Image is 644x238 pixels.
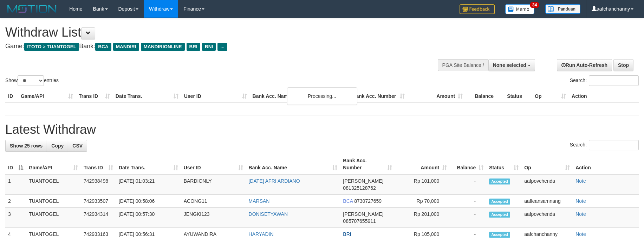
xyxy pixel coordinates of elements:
th: Status [504,90,532,103]
span: MANDIRIONLINE [141,43,185,51]
th: Balance: activate to sort column ascending [450,154,486,174]
span: Copy 081325128762 to clipboard [343,185,376,191]
th: ID [5,90,18,103]
th: Amount [408,90,466,103]
h1: Withdraw List [5,25,422,39]
td: - [450,174,486,195]
td: - [450,208,486,228]
h1: Latest Withdraw [5,123,639,137]
a: MARSAN [249,198,270,204]
a: DONISETYAWAN [249,211,288,217]
td: TUANTOGEL [26,208,81,228]
th: Bank Acc. Number: activate to sort column ascending [340,154,395,174]
span: 34 [530,2,539,8]
td: Rp 201,000 [395,208,450,228]
td: ACONG11 [181,195,246,208]
th: Amount: activate to sort column ascending [395,154,450,174]
span: None selected [493,62,526,68]
th: Date Trans. [113,90,181,103]
td: TUANTOGEL [26,174,81,195]
td: 2 [5,195,26,208]
a: Note [575,211,586,217]
span: BCA [95,43,111,51]
td: 1 [5,174,26,195]
input: Search: [589,140,639,150]
label: Search: [570,140,639,150]
td: [DATE] 00:57:30 [116,208,181,228]
th: Game/API [18,90,76,103]
td: [DATE] 01:03:21 [116,174,181,195]
span: ITOTO > TUANTOGEL [24,43,79,51]
a: Note [575,178,586,184]
div: PGA Site Balance / [438,59,488,71]
td: 742934314 [81,208,116,228]
th: Op [532,90,569,103]
input: Search: [589,75,639,86]
a: Note [575,198,586,204]
span: Accepted [489,178,510,184]
td: [DATE] 00:58:06 [116,195,181,208]
span: [PERSON_NAME] [343,178,383,184]
td: 3 [5,208,26,228]
img: MOTION_logo.png [5,4,59,14]
span: BRI [343,231,351,237]
a: Show 25 rows [5,140,47,152]
th: Bank Acc. Name [250,90,350,103]
img: Feedback.jpg [460,4,495,14]
th: User ID: activate to sort column ascending [181,154,246,174]
td: BARDIONLY [181,174,246,195]
span: BRI [187,43,200,51]
th: Action [569,90,639,103]
select: Showentries [18,75,44,86]
th: Date Trans.: activate to sort column ascending [116,154,181,174]
span: Show 25 rows [10,143,43,149]
h4: Game: Bank: [5,43,422,50]
a: [DATE] AFRI ARDIANO [249,178,300,184]
th: Bank Acc. Name: activate to sort column ascending [246,154,340,174]
td: aafpovchenda [521,208,573,228]
td: aafpovchenda [521,174,573,195]
a: Note [575,231,586,237]
img: Button%20Memo.svg [505,4,535,14]
button: None selected [488,59,535,71]
th: Op: activate to sort column ascending [521,154,573,174]
th: Status: activate to sort column ascending [486,154,521,174]
span: Accepted [489,212,510,218]
span: BNI [202,43,216,51]
span: ... [217,43,227,51]
th: User ID [181,90,250,103]
td: Rp 101,000 [395,174,450,195]
a: Run Auto-Refresh [557,59,612,71]
span: CSV [72,143,83,149]
td: - [450,195,486,208]
th: ID: activate to sort column descending [5,154,26,174]
th: Trans ID [76,90,113,103]
span: Accepted [489,199,510,205]
img: panduan.png [545,4,580,14]
th: Action [573,154,639,174]
span: Copy [51,143,64,149]
td: TUANTOGEL [26,195,81,208]
a: Copy [47,140,68,152]
div: Processing... [287,87,357,105]
span: Copy 085707655911 to clipboard [343,218,376,224]
a: HARYADIN [249,231,274,237]
td: 742933507 [81,195,116,208]
td: JENGKI123 [181,208,246,228]
span: MANDIRI [113,43,139,51]
a: Stop [613,59,633,71]
span: [PERSON_NAME] [343,211,383,217]
label: Search: [570,75,639,86]
th: Balance [466,90,504,103]
span: Accepted [489,232,510,238]
span: Copy 8730727659 to clipboard [354,198,382,204]
a: CSV [68,140,87,152]
td: Rp 70,000 [395,195,450,208]
th: Trans ID: activate to sort column ascending [81,154,116,174]
th: Game/API: activate to sort column ascending [26,154,81,174]
td: aafleansamnang [521,195,573,208]
td: 742938498 [81,174,116,195]
label: Show entries [5,75,59,86]
th: Bank Acc. Number [350,90,408,103]
span: BCA [343,198,353,204]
